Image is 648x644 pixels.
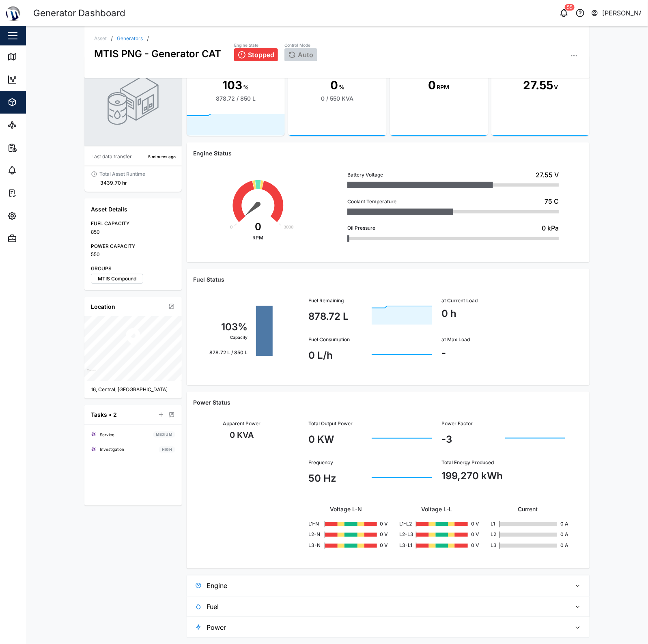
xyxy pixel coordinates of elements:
[347,171,383,179] div: Battery Voltage
[162,447,172,452] span: HIGH
[284,225,293,230] text: 3000
[437,83,450,92] div: RPM
[339,83,344,92] div: %
[193,275,583,284] div: Fuel Status
[380,542,383,549] div: 0 V
[21,166,46,175] div: Alarms
[209,349,248,357] div: 878.72 L / 850 L
[308,505,383,514] div: Voltage L-N
[221,334,248,341] div: Capacity
[603,8,642,18] div: [PERSON_NAME]
[400,520,413,528] div: L1-L2
[491,505,565,514] div: Current
[94,41,221,61] div: MTIS PNG - Generator CAT
[246,234,270,242] div: RPM
[107,74,159,126] img: GENSET photo
[187,617,590,638] button: Power
[442,345,566,360] div: -
[221,319,248,334] div: 103%
[308,459,432,467] div: Frequency
[347,224,375,232] div: Oil Pressure
[298,51,314,58] span: Auto
[560,542,565,549] div: 0 A
[308,542,321,549] div: L3-N
[442,297,566,305] div: at Current Load
[400,531,413,538] div: L2-L3
[21,52,39,61] div: Map
[491,542,496,549] div: L3
[87,369,96,379] a: Mapbox logo
[207,617,565,638] span: Power
[591,7,642,19] button: [PERSON_NAME]
[308,297,432,305] div: Fuel Remaining
[91,153,132,161] div: Last data transfer
[21,211,50,220] div: Settings
[21,121,41,129] div: Sites
[193,398,583,407] div: Power Status
[156,432,172,437] span: MEDIUM
[442,420,566,428] div: Power Factor
[442,468,566,483] div: 199,270 kWh
[330,77,338,94] div: 0
[308,420,432,428] div: Total Output Power
[471,520,474,528] div: 0 V
[99,170,145,178] div: Total Asset Runtime
[442,336,566,344] div: at Max Load
[248,51,274,58] span: Stopped
[94,36,107,41] div: Asset
[308,520,321,528] div: L1-N
[216,94,256,103] div: 878.72 / 850 L
[193,149,583,158] div: Engine Status
[21,189,43,198] div: Tasks
[148,154,176,160] div: 5 minutes ago
[91,265,175,273] div: GROUPS
[91,274,143,284] label: MTIS Compound
[84,316,182,381] canvas: Map
[100,179,127,187] div: 3439.70 hr
[308,348,368,363] div: 0 L/h
[442,432,502,447] div: -3
[147,36,149,41] div: /
[308,471,368,486] div: 50 Hz
[230,429,254,442] div: 0 KVA
[284,42,317,49] div: Control Mode
[207,597,565,617] span: Fuel
[560,531,565,538] div: 0 A
[308,432,368,447] div: 0 KW
[222,77,242,94] div: 103
[321,94,353,103] div: 0 / 550 KVA
[100,432,114,438] div: Service
[380,531,383,538] div: 0 V
[442,306,566,321] div: 0 h
[91,410,117,419] div: Tasks • 2
[347,198,396,206] div: Coolant Temperature
[471,531,474,538] div: 0 V
[91,243,175,250] div: POWER CAPACITY
[21,98,46,107] div: Assets
[246,219,270,234] div: 0
[207,575,565,596] span: Engine
[565,4,575,11] div: 55
[308,531,321,538] div: L2-N
[400,542,413,549] div: L3-L1
[491,531,496,538] div: L2
[4,4,22,22] img: Main Logo
[187,597,590,617] button: Fuel
[91,228,175,236] div: 850
[117,36,143,41] a: Generators
[223,420,260,428] div: Apparent Power
[111,36,113,41] div: /
[91,251,175,258] div: 550
[380,520,383,528] div: 0 V
[123,327,143,349] div: Map marker
[33,6,125,20] div: Generator Dashboard
[21,75,58,84] div: Dashboard
[21,143,49,152] div: Reports
[230,225,233,230] text: 0
[187,575,590,596] button: Engine
[523,77,553,94] div: 27.55
[442,459,566,467] div: Total Energy Produced
[91,220,175,228] div: FUEL CAPACITY
[554,83,558,92] div: V
[536,170,559,180] div: 27.55 V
